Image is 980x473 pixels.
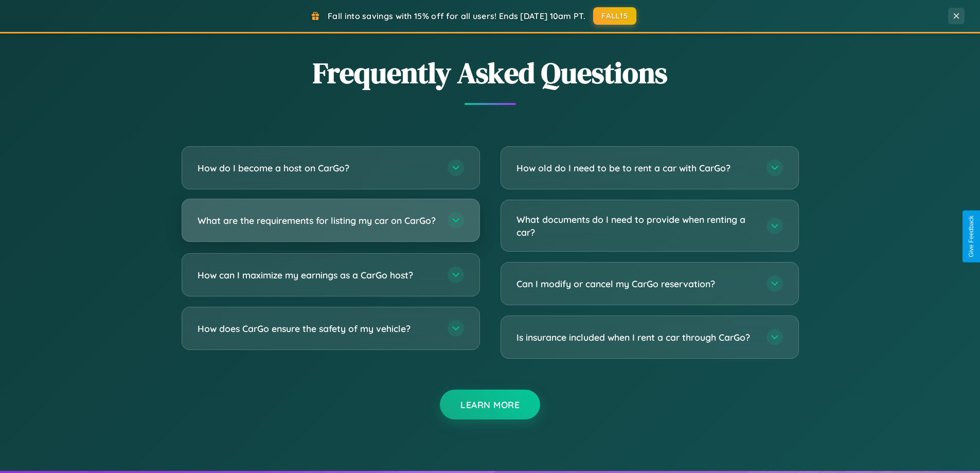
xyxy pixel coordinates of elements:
[198,322,437,335] h3: How does CarGo ensure the safety of my vehicle?
[516,213,756,238] h3: What documents do I need to provide when renting a car?
[516,331,756,344] h3: Is insurance included when I rent a car through CarGo?
[593,7,636,25] button: FALL15
[516,277,756,290] h3: Can I modify or cancel my CarGo reservation?
[516,162,756,174] h3: How old do I need to be to rent a car with CarGo?
[968,216,975,257] div: Give Feedback
[328,11,585,21] span: Fall into savings with 15% off for all users! Ends [DATE] 10am PT.
[198,162,437,174] h3: How do I become a host on CarGo?
[440,390,540,419] button: Learn More
[198,214,437,227] h3: What are the requirements for listing my car on CarGo?
[198,269,437,282] h3: How can I maximize my earnings as a CarGo host?
[182,53,799,93] h2: Frequently Asked Questions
